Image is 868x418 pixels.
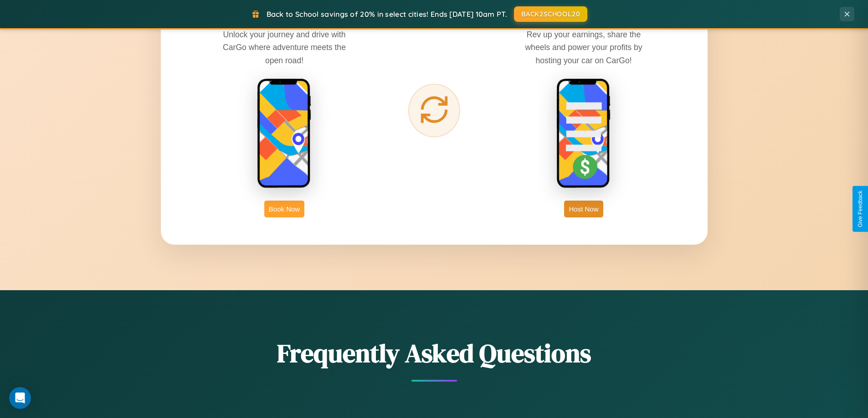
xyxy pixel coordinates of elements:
div: Open Intercom Messenger [9,387,31,409]
button: Book Now [264,201,304,217]
img: rent phone [257,78,312,189]
p: Unlock your journey and drive with CarGo where adventure meets the open road! [216,28,353,66]
img: host phone [556,78,611,189]
div: Give Feedback [857,191,863,227]
button: BACK2SCHOOL20 [514,6,587,22]
h2: Frequently Asked Questions [161,336,708,371]
span: Back to School savings of 20% in select cities! Ends [DATE] 10am PT. [267,10,507,19]
button: Host Now [564,201,603,217]
p: Rev up your earnings, share the wheels and power your profits by hosting your car on CarGo! [515,28,652,66]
